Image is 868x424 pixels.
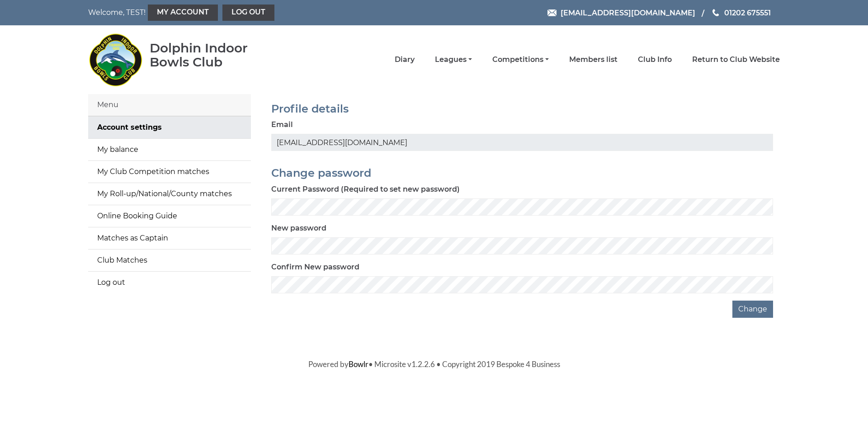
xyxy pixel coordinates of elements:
a: Log out [222,5,274,21]
a: Club Info [638,55,672,65]
a: Log out [88,272,251,293]
a: Online Booking Guide [88,205,251,227]
button: Change [732,301,773,318]
h2: Change password [271,167,773,179]
img: Dolphin Indoor Bowls Club [88,28,142,91]
a: Members list [569,55,618,65]
span: [EMAIL_ADDRESS][DOMAIN_NAME] [561,8,695,17]
a: My Club Competition matches [88,161,251,183]
h2: Profile details [271,103,773,115]
nav: Welcome, TEST! [88,5,368,21]
label: Confirm New password [271,262,359,273]
div: Menu [88,94,251,116]
a: My Roll-up/National/County matches [88,183,251,205]
img: Phone us [712,9,719,16]
a: Competitions [492,55,549,65]
a: Account settings [88,117,251,138]
a: Diary [395,55,415,65]
a: Bowlr [349,359,368,369]
a: Email [EMAIL_ADDRESS][DOMAIN_NAME] [547,7,695,19]
a: Return to Club Website [692,55,780,65]
img: Email [547,9,557,16]
a: Phone us 01202 675551 [711,7,771,19]
span: 01202 675551 [724,8,771,17]
label: Email [271,119,293,130]
a: Matches as Captain [88,227,251,249]
span: Powered by • Microsite v1.2.2.6 • Copyright 2019 Bespoke 4 Business [308,359,560,369]
a: My Account [148,5,218,21]
a: Club Matches [88,250,251,271]
div: Dolphin Indoor Bowls Club [150,41,277,69]
label: Current Password (Required to set new password) [271,184,460,195]
a: Leagues [435,55,472,65]
a: My balance [88,139,251,160]
label: New password [271,223,326,234]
